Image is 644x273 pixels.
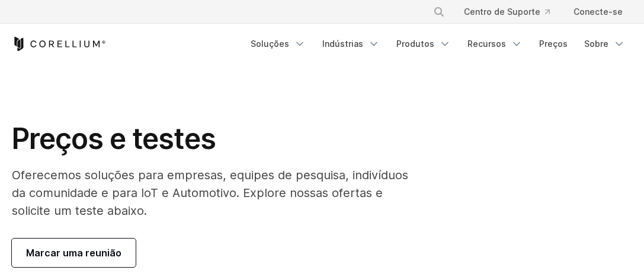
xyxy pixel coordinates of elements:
[251,39,289,49] font: Soluções
[12,168,408,218] font: Oferecemos soluções para empresas, equipes de pesquisa, indivíduos da comunidade e para IoT e Aut...
[419,1,632,23] div: Menu de navegação
[26,247,121,259] font: Marcar uma reunião
[243,33,632,55] div: Menu de navegação
[428,1,450,23] button: Procurar
[322,39,363,49] font: Indústrias
[539,39,568,49] font: Preços
[584,39,608,49] font: Sobre
[396,39,434,49] font: Produtos
[12,37,106,51] a: Página inicial do Corellium
[467,39,506,49] font: Recursos
[464,7,540,17] font: Centro de Suporte
[573,7,623,17] font: Conecte-se
[12,121,216,156] font: Preços e testes
[12,239,136,267] a: Marcar uma reunião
